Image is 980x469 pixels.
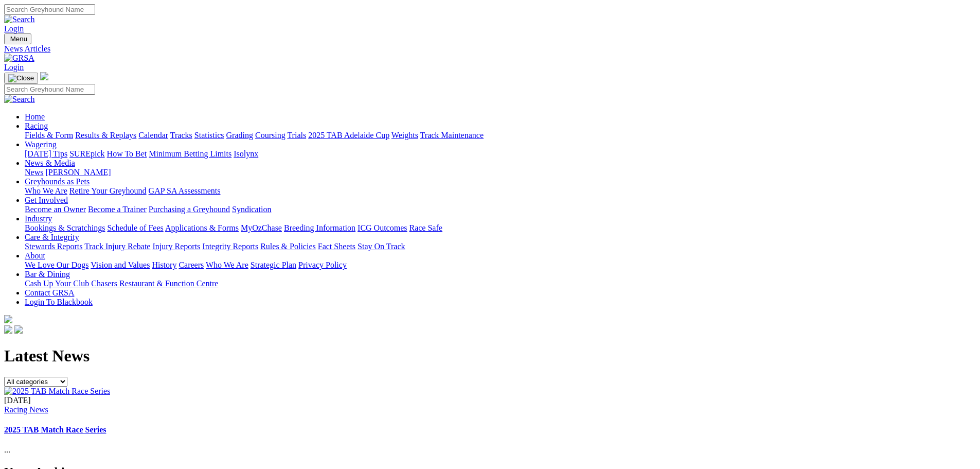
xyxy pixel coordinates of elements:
a: ICG Outcomes [358,223,407,232]
a: Rules & Policies [260,242,316,251]
a: Privacy Policy [298,260,347,269]
a: Integrity Reports [202,242,258,251]
div: Racing [25,131,976,140]
a: Retire Your Greyhound [69,186,147,195]
a: Stewards Reports [25,242,82,251]
a: Calendar [138,131,168,140]
a: [PERSON_NAME] [45,168,111,177]
div: Bar & Dining [25,279,976,288]
a: MyOzChase [241,223,282,232]
a: Fields & Form [25,131,73,140]
img: 2025 TAB Match Race Series [4,387,110,396]
a: Become a Trainer [88,205,147,214]
div: Wagering [25,149,976,159]
a: Breeding Information [284,223,355,232]
a: Cash Up Your Club [25,279,89,288]
img: Close [8,74,34,82]
div: About [25,260,976,270]
button: Toggle navigation [4,33,31,44]
a: Become an Owner [25,205,86,214]
a: GAP SA Assessments [149,186,221,195]
a: Minimum Betting Limits [149,149,231,158]
a: Purchasing a Greyhound [149,205,230,214]
a: About [25,251,45,260]
a: Vision and Values [91,260,150,269]
a: SUREpick [69,149,104,158]
a: Fact Sheets [318,242,355,251]
a: Who We Are [25,186,67,195]
a: Statistics [194,131,224,140]
div: Greyhounds as Pets [25,186,976,196]
img: Search [4,15,35,24]
span: [DATE] [4,396,31,405]
a: Race Safe [409,223,442,232]
a: Strategic Plan [251,260,296,269]
a: Applications & Forms [165,223,239,232]
a: Bar & Dining [25,270,70,279]
span: Menu [10,35,27,43]
h1: Latest News [4,346,976,366]
div: Get Involved [25,205,976,214]
a: Wagering [25,140,57,149]
a: Coursing [255,131,286,140]
a: News [25,168,43,177]
input: Search [4,84,95,95]
a: Schedule of Fees [107,223,163,232]
a: Track Maintenance [420,131,484,140]
a: Trials [287,131,306,140]
a: Home [25,112,45,121]
a: Login To Blackbook [25,298,93,306]
a: Who We Are [206,260,248,269]
a: Stay On Track [358,242,405,251]
a: Weights [391,131,418,140]
a: Results & Replays [75,131,136,140]
a: Get Involved [25,196,68,204]
input: Search [4,4,95,15]
button: Toggle navigation [4,73,38,84]
div: Care & Integrity [25,242,976,251]
a: Care & Integrity [25,233,79,241]
a: Login [4,63,24,72]
a: Racing [25,121,48,130]
a: History [152,260,176,269]
a: We Love Our Dogs [25,260,88,269]
a: Bookings & Scratchings [25,223,105,232]
a: Contact GRSA [25,288,74,297]
div: News & Media [25,168,976,177]
a: Isolynx [234,149,258,158]
img: facebook.svg [4,325,12,334]
a: Tracks [170,131,192,140]
img: Search [4,95,35,104]
a: Track Injury Rebate [84,242,150,251]
a: News & Media [25,159,75,167]
a: News Articles [4,44,976,54]
a: Careers [179,260,204,269]
a: 2025 TAB Match Race Series [4,425,106,434]
a: Greyhounds as Pets [25,177,90,186]
img: GRSA [4,54,34,63]
div: Industry [25,223,976,233]
a: Chasers Restaurant & Function Centre [91,279,218,288]
div: ... [4,396,976,455]
a: Injury Reports [152,242,200,251]
a: Syndication [232,205,271,214]
a: Racing News [4,405,48,414]
img: twitter.svg [14,325,23,334]
img: logo-grsa-white.png [40,72,48,80]
a: [DATE] Tips [25,149,67,158]
a: Industry [25,214,52,223]
a: How To Bet [107,149,147,158]
a: Grading [226,131,253,140]
a: Login [4,24,24,33]
img: logo-grsa-white.png [4,315,12,323]
a: 2025 TAB Adelaide Cup [308,131,389,140]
